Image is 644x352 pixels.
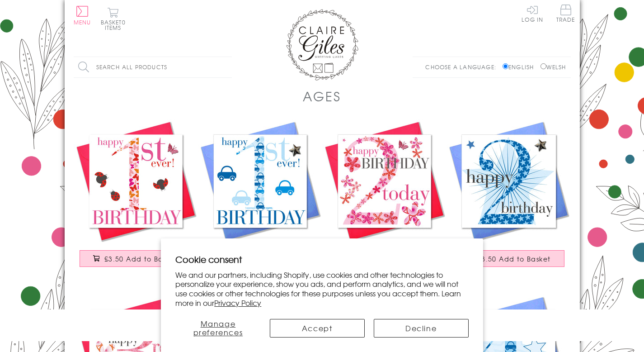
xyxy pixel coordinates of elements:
[105,18,126,32] span: 0 items
[286,9,358,81] img: Claire Giles Greetings Cards
[425,63,501,71] p: Choose a language:
[541,63,566,71] label: Welsh
[101,7,126,30] button: Basket0 items
[193,318,243,338] span: Manage preferences
[74,119,198,243] img: Birthday Card, Age 1 Girl Pink 1st Birthday, Embellished with a fabric butterfly
[270,319,365,338] button: Accept
[556,5,575,22] span: Trade
[556,5,575,24] a: Trade
[175,253,469,266] h2: Cookie consent
[503,63,538,71] label: English
[214,297,261,308] a: Privacy Policy
[223,57,232,77] input: Search
[503,63,508,69] input: English
[74,119,198,276] a: Birthday Card, Age 1 Girl Pink 1st Birthday, Embellished with a fabric butterfly £3.50 Add to Basket
[374,319,469,338] button: Decline
[198,119,322,276] a: Birthday Card, Age 1 Blue Boy, 1st Birthday, Embellished with a padded star £3.50 Add to Basket
[74,6,91,25] button: Menu
[175,319,260,338] button: Manage preferences
[541,63,546,69] input: Welsh
[104,254,178,263] span: £3.50 Add to Basket
[452,250,564,267] button: £3.50 Add to Basket
[447,119,571,276] a: Birthday Card, Boy Blue, Happy 2nd Birthday, Embellished with a padded star £3.50 Add to Basket
[198,119,322,243] img: Birthday Card, Age 1 Blue Boy, 1st Birthday, Embellished with a padded star
[447,119,571,243] img: Birthday Card, Boy Blue, Happy 2nd Birthday, Embellished with a padded star
[477,254,551,263] span: £3.50 Add to Basket
[74,18,91,26] span: Menu
[74,57,232,77] input: Search all products
[303,87,341,105] h1: AGES
[322,119,447,243] img: Birthday Card, Age 2 Girl Pink 2nd Birthday, Embellished with a fabric butterfly
[322,119,447,276] a: Birthday Card, Age 2 Girl Pink 2nd Birthday, Embellished with a fabric butterfly £3.50 Add to Basket
[80,250,192,267] button: £3.50 Add to Basket
[175,270,469,308] p: We and our partners, including Shopify, use cookies and other technologies to personalize your ex...
[522,5,543,22] a: Log In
